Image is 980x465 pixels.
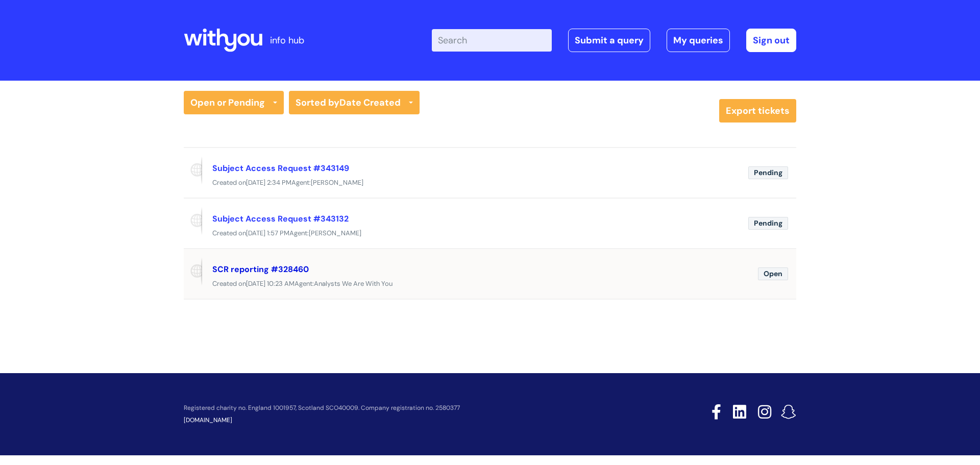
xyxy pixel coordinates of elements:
[184,227,796,240] div: Created on Agent:
[184,257,202,286] span: Reported via portal
[311,178,363,187] span: [PERSON_NAME]
[289,91,420,114] a: Sorted byDate Created
[184,156,202,185] span: Reported via portal
[758,267,788,280] span: Open
[746,29,796,52] a: Sign out
[184,405,639,411] p: Registered charity no. England 1001957, Scotland SCO40009. Company registration no. 2580377
[568,29,650,52] a: Submit a query
[667,29,730,52] a: My queries
[246,178,291,187] span: [DATE] 2:34 PM
[184,177,796,189] div: Created on Agent:
[339,96,401,109] b: Date Created
[212,213,349,224] a: Subject Access Request #343132
[246,279,295,288] span: [DATE] 10:23 AM
[432,29,552,52] input: Search
[212,264,309,275] a: SCR reporting #328460
[212,163,349,174] a: Subject Access Request #343149
[246,229,289,237] span: [DATE] 1:57 PM
[432,29,796,52] div: | -
[748,166,788,179] span: Pending
[719,99,796,123] a: Export tickets
[184,416,232,424] a: [DOMAIN_NAME]
[270,32,304,48] p: info hub
[184,207,202,235] span: Reported via portal
[309,229,361,237] span: [PERSON_NAME]
[184,278,796,290] div: Created on Agent:
[184,91,284,114] a: Open or Pending
[748,217,788,230] span: Pending
[314,279,393,288] span: Analysts We Are With You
